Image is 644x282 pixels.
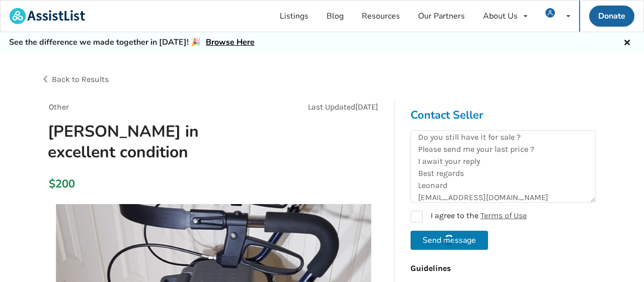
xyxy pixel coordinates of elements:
span: Last Updated [308,102,355,112]
a: Resources [353,1,409,32]
a: Listings [271,1,317,32]
span: Other [49,102,69,112]
a: Donate [589,6,634,27]
label: I agree to the [411,211,527,223]
span: Back to Results [52,74,109,84]
h5: See the difference we made together in [DATE]! 🎉 [9,37,255,48]
a: Browse Here [206,37,255,48]
h3: Contact Seller [411,108,596,122]
img: assistlist-logo [10,8,85,24]
div: About Us [483,12,518,20]
b: Guidelines [411,263,451,273]
a: Blog [317,1,353,32]
span: [DATE] [355,102,378,112]
a: Our Partners [409,1,474,32]
a: Terms of Use [480,211,527,220]
img: user icon [545,8,555,18]
h1: [PERSON_NAME] in excellent condition [40,121,278,162]
div: $200 [49,177,54,191]
button: Send message [411,231,488,250]
textarea: Hello I'm [PERSON_NAME] Do you still have it for sale ? Please send me your last price ? I await ... [411,130,596,203]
